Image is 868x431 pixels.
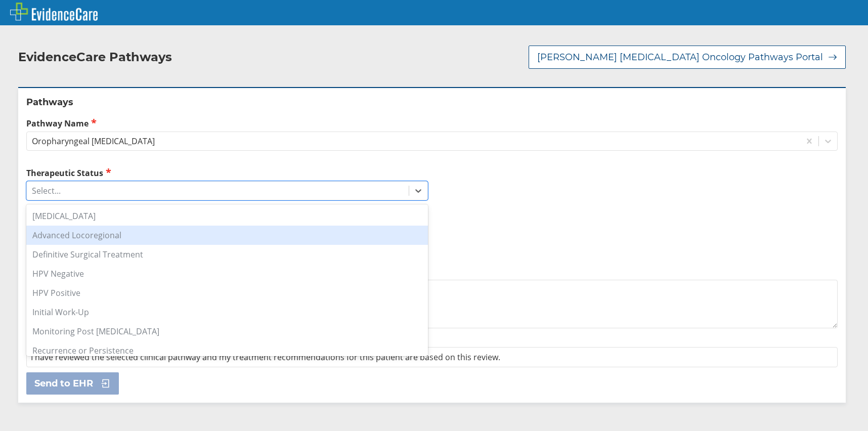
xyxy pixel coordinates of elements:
[31,352,500,363] span: I have reviewed the selected clinical pathway and my treatment recommendations for this patient a...
[26,322,428,341] div: Monitoring Post [MEDICAL_DATA]
[10,3,98,21] img: EvidenceCare
[26,341,428,360] div: Recurrence or Persistence
[529,46,846,69] button: [PERSON_NAME] [MEDICAL_DATA] Oncology Pathways Portal
[32,185,61,196] div: Select...
[26,303,428,322] div: Initial Work-Up
[26,264,428,283] div: HPV Negative
[26,245,428,264] div: Definitive Surgical Treatment
[26,226,428,245] div: Advanced Locoregional
[26,266,838,277] label: Additional Details
[26,206,428,226] div: [MEDICAL_DATA]
[537,51,823,63] span: [PERSON_NAME] [MEDICAL_DATA] Oncology Pathways Portal
[26,96,838,108] h2: Pathways
[26,283,428,303] div: HPV Positive
[26,167,428,179] label: Therapeutic Status
[26,117,838,129] label: Pathway Name
[18,50,172,65] h2: EvidenceCare Pathways
[32,136,155,147] div: Oropharyngeal [MEDICAL_DATA]
[26,372,119,395] button: Send to EHR
[34,377,93,390] span: Send to EHR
